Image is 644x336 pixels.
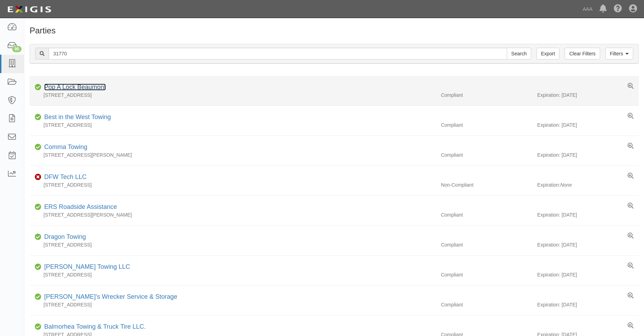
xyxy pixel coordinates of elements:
[30,211,436,218] div: [STREET_ADDRESS][PERSON_NAME]
[30,301,436,308] div: [STREET_ADDRESS]
[35,175,41,180] i: Non-Compliant
[35,295,41,299] i: Compliant
[537,241,639,248] div: Expiration: [DATE]
[579,2,596,16] a: AAA
[537,181,639,188] div: Expiration:
[537,211,639,218] div: Expiration: [DATE]
[507,48,531,60] input: Search
[30,181,436,188] div: [STREET_ADDRESS]
[44,293,177,300] a: [PERSON_NAME]'s Wrecker Service & Storage
[436,122,537,128] div: Compliant
[12,46,22,52] div: 95
[44,323,146,330] a: Balmorhea Towing & Truck Tire LLC.
[44,114,111,120] a: Best in the West Towing
[30,122,436,128] div: [STREET_ADDRESS]
[605,48,633,60] a: Filters
[628,292,634,299] a: View results summary
[537,271,639,278] div: Expiration: [DATE]
[35,235,41,240] i: Compliant
[41,203,117,212] div: ERS Roadside Assistance
[436,92,537,99] div: Compliant
[30,26,639,35] h1: Parties
[436,301,537,308] div: Compliant
[49,48,507,60] input: Search
[436,271,537,278] div: Compliant
[628,83,634,90] a: View results summary
[628,143,634,150] a: View results summary
[35,145,41,150] i: Compliant
[628,263,634,269] a: View results summary
[41,263,130,272] div: JJ Ormand Towing LLC
[44,84,106,91] a: Pop A Lock Beaumont
[44,173,87,180] a: DFW Tech LLC
[536,48,559,60] a: Export
[30,271,436,278] div: [STREET_ADDRESS]
[30,241,436,248] div: [STREET_ADDRESS]
[41,233,86,242] div: Dragon Towing
[537,92,639,99] div: Expiration: [DATE]
[436,241,537,248] div: Compliant
[30,92,436,99] div: [STREET_ADDRESS]
[436,181,537,188] div: Non-Compliant
[560,182,572,188] i: None
[41,173,87,182] div: DFW Tech LLC
[41,113,111,122] div: Best in the West Towing
[5,3,53,16] img: logo-5460c22ac91f19d4615b14bd174203de0afe785f0fc80cf4dbbc73dc1793850b.png
[44,143,87,150] a: Comma Towing
[537,301,639,308] div: Expiration: [DATE]
[35,115,41,120] i: Compliant
[436,151,537,158] div: Compliant
[628,233,634,240] a: View results summary
[565,48,600,60] a: Clear Filters
[628,203,634,210] a: View results summary
[41,83,106,92] div: Pop A Lock Beaumont
[35,325,41,329] i: Compliant
[44,203,117,210] a: ERS Roadside Assistance
[614,5,622,13] i: Help Center - Complianz
[35,265,41,269] i: Compliant
[41,292,177,302] div: Leo's Wrecker Service & Storage
[628,173,634,180] a: View results summary
[35,205,41,210] i: Compliant
[537,122,639,128] div: Expiration: [DATE]
[436,211,537,218] div: Compliant
[44,233,86,240] a: Dragon Towing
[41,322,146,331] div: Balmorhea Towing & Truck Tire LLC.
[537,151,639,158] div: Expiration: [DATE]
[41,143,87,152] div: Comma Towing
[628,322,634,329] a: View results summary
[44,263,130,270] a: [PERSON_NAME] Towing LLC
[35,85,41,90] i: Compliant
[628,113,634,120] a: View results summary
[30,151,436,158] div: [STREET_ADDRESS][PERSON_NAME]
